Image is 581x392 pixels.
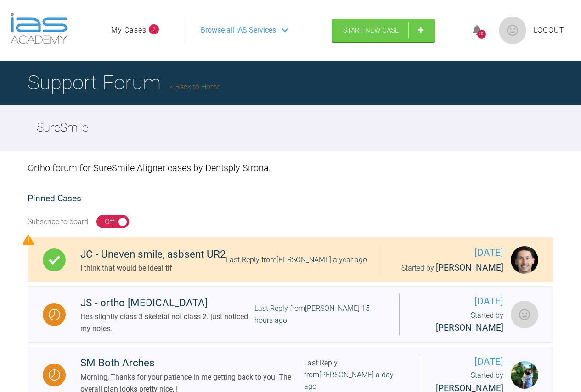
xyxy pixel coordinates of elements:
div: Off [105,216,114,228]
img: Priority [23,234,34,246]
div: Last Reply from [PERSON_NAME] a year ago [226,254,367,266]
div: I think that would be ideal tif [80,262,226,274]
span: [PERSON_NAME] [436,262,503,273]
h2: SureSmile [37,118,88,138]
div: SM Both Arches [80,355,304,371]
span: [DATE] [397,245,503,260]
a: CompleteJC - Uneven smile, asbsent UR2I think that would be ideal tifLast Reply from[PERSON_NAME]... [28,237,553,282]
span: [DATE] [414,294,503,309]
div: 35 [477,30,486,39]
img: Gordon Campbell [511,301,538,328]
a: WaitingJS - ortho [MEDICAL_DATA]Hes slightly class 3 skeletal not class 2. just noticed my notes.... [28,286,553,343]
span: Browse all IAS Services [201,24,276,36]
img: Shilan Jaf [511,361,538,389]
img: Waiting [49,369,60,381]
img: Jack Dowling [511,246,538,274]
h2: Pinned Cases [28,192,553,206]
div: Subscribe to board [28,216,88,228]
span: 2 [149,24,159,34]
div: Hes slightly class 3 skeletal not class 2. just noticed my notes. [80,311,254,334]
div: JC - Uneven smile, asbsent UR2 [80,246,226,263]
a: Back to Home [170,83,220,91]
a: My Cases [111,24,147,36]
div: JS - ortho [MEDICAL_DATA] [80,295,254,311]
span: Start New Case [343,26,399,34]
div: Last Reply from [PERSON_NAME] 15 hours ago [254,303,384,326]
img: Waiting [49,309,60,320]
img: logo-light.3e3ef733.png [11,13,68,44]
div: Ortho forum for SureSmile Aligner cases by Dentsply Sirona. [28,151,553,184]
h1: Support Forum [28,66,220,99]
div: Started by [397,261,503,275]
img: profile.png [499,17,526,44]
div: Started by [414,309,503,335]
span: [DATE] [434,354,503,370]
span: [PERSON_NAME] [436,322,503,333]
img: Complete [49,254,60,266]
a: Start New Case [332,19,435,42]
a: Logout [534,24,564,36]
